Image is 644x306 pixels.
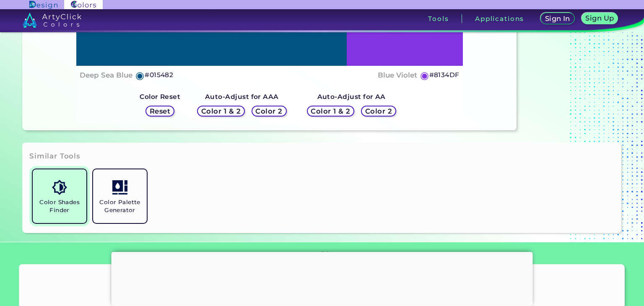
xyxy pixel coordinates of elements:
[151,108,169,114] h5: Reset
[112,252,533,304] iframe: Advertisement
[366,108,391,114] h5: Color 2
[312,108,348,114] h5: Color 1 & 2
[112,180,127,194] img: icon_col_pal_col.svg
[205,93,279,101] strong: Auto-Adjust for AAA
[587,15,613,21] h5: Sign Up
[475,16,524,22] h3: Applications
[257,108,281,114] h5: Color 2
[145,70,173,80] h5: #015482
[546,16,569,22] h5: Sign In
[429,70,460,80] h5: #8134DF
[29,151,80,161] h3: Similar Tools
[29,166,90,226] a: Color Shades Finder
[23,13,82,28] img: logo_artyclick_colors_white.svg
[36,198,83,214] h5: Color Shades Finder
[542,13,573,24] a: Sign In
[80,69,132,81] h4: Deep Sea Blue
[29,1,57,9] img: ArtyClick Design logo
[140,93,180,101] strong: Color Reset
[90,166,150,226] a: Color Palette Generator
[203,108,239,114] h5: Color 1 & 2
[378,69,417,81] h4: Blue Violet
[96,198,143,214] h5: Color Palette Generator
[317,93,386,101] strong: Auto-Adjust for AA
[135,70,145,80] h5: ◉
[420,70,429,80] h5: ◉
[310,250,333,260] h3: Guide
[583,13,617,24] a: Sign Up
[428,16,449,22] h3: Tools
[52,180,67,194] img: icon_color_shades.svg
